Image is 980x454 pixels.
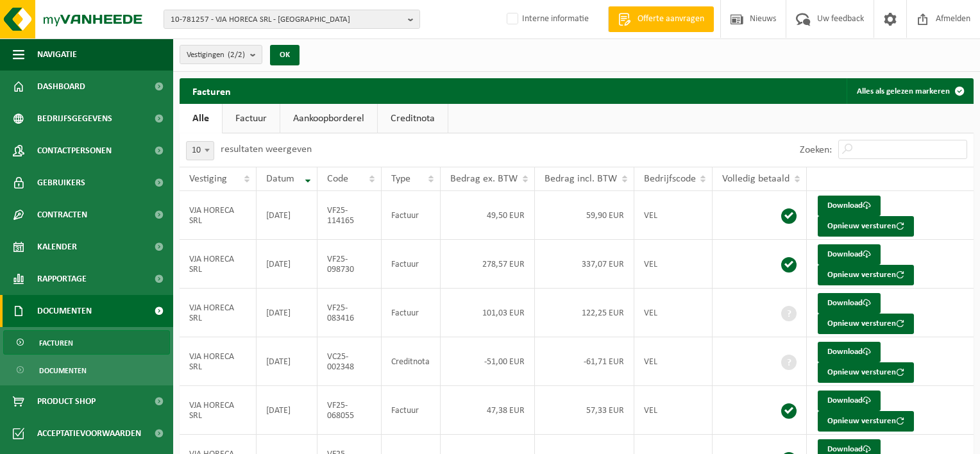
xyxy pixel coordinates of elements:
span: Contracten [37,199,87,231]
td: Factuur [382,386,441,435]
a: Download [818,244,881,265]
a: Factuur [223,104,280,133]
td: VJA HORECA SRL [180,337,257,386]
a: Offerte aanvragen [608,6,714,32]
td: 122,25 EUR [535,289,634,337]
button: Opnieuw versturen [818,362,914,383]
td: 278,57 EUR [441,240,535,289]
a: Download [818,342,881,362]
label: Interne informatie [504,10,589,29]
label: Zoeken: [800,145,832,155]
span: Bedrag ex. BTW [450,174,518,184]
a: Facturen [3,330,170,355]
td: VF25-083416 [317,289,382,337]
td: 337,07 EUR [535,240,634,289]
span: Documenten [39,358,87,383]
span: Bedrag incl. BTW [545,174,617,184]
a: Download [818,196,881,216]
span: Type [391,174,410,184]
span: 10 [186,141,214,160]
td: -51,00 EUR [441,337,535,386]
span: Product Shop [37,385,96,417]
td: VJA HORECA SRL [180,191,257,240]
td: -61,71 EUR [535,337,634,386]
td: Factuur [382,191,441,240]
td: VEL [634,337,713,386]
span: Gebruikers [37,167,85,199]
td: [DATE] [257,240,317,289]
span: Dashboard [37,71,85,103]
td: VC25-002348 [317,337,382,386]
button: Opnieuw versturen [818,265,914,285]
a: Download [818,293,881,314]
td: [DATE] [257,191,317,240]
span: Kalender [37,231,77,263]
span: 10-781257 - VJA HORECA SRL - [GEOGRAPHIC_DATA] [171,10,403,29]
span: Code [327,174,348,184]
td: [DATE] [257,386,317,435]
span: Vestiging [189,174,227,184]
a: Download [818,391,881,411]
td: VF25-098730 [317,240,382,289]
span: Documenten [37,295,92,327]
span: Datum [266,174,294,184]
td: VEL [634,240,713,289]
td: [DATE] [257,289,317,337]
button: Alles als gelezen markeren [847,78,972,104]
span: Bedrijfsgegevens [37,103,112,135]
td: Factuur [382,240,441,289]
span: Rapportage [37,263,87,295]
td: VF25-114165 [317,191,382,240]
span: Vestigingen [187,46,245,65]
td: 101,03 EUR [441,289,535,337]
a: Alle [180,104,222,133]
td: 47,38 EUR [441,386,535,435]
td: [DATE] [257,337,317,386]
button: Vestigingen(2/2) [180,45,262,64]
h2: Facturen [180,78,244,103]
button: 10-781257 - VJA HORECA SRL - [GEOGRAPHIC_DATA] [164,10,420,29]
button: Opnieuw versturen [818,216,914,237]
td: VJA HORECA SRL [180,240,257,289]
td: Factuur [382,289,441,337]
td: VEL [634,386,713,435]
td: 49,50 EUR [441,191,535,240]
a: Aankoopborderel [280,104,377,133]
span: Volledig betaald [722,174,790,184]
button: Opnieuw versturen [818,314,914,334]
span: 10 [187,142,214,160]
td: VJA HORECA SRL [180,386,257,435]
span: Contactpersonen [37,135,112,167]
td: Creditnota [382,337,441,386]
button: OK [270,45,300,65]
button: Opnieuw versturen [818,411,914,432]
span: Navigatie [37,38,77,71]
span: Offerte aanvragen [634,13,707,26]
td: VEL [634,191,713,240]
td: VF25-068055 [317,386,382,435]
label: resultaten weergeven [221,144,312,155]
td: VJA HORECA SRL [180,289,257,337]
span: Facturen [39,331,73,355]
td: VEL [634,289,713,337]
span: Acceptatievoorwaarden [37,417,141,450]
a: Creditnota [378,104,448,133]
a: Documenten [3,358,170,382]
count: (2/2) [228,51,245,59]
span: Bedrijfscode [644,174,696,184]
td: 57,33 EUR [535,386,634,435]
td: 59,90 EUR [535,191,634,240]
